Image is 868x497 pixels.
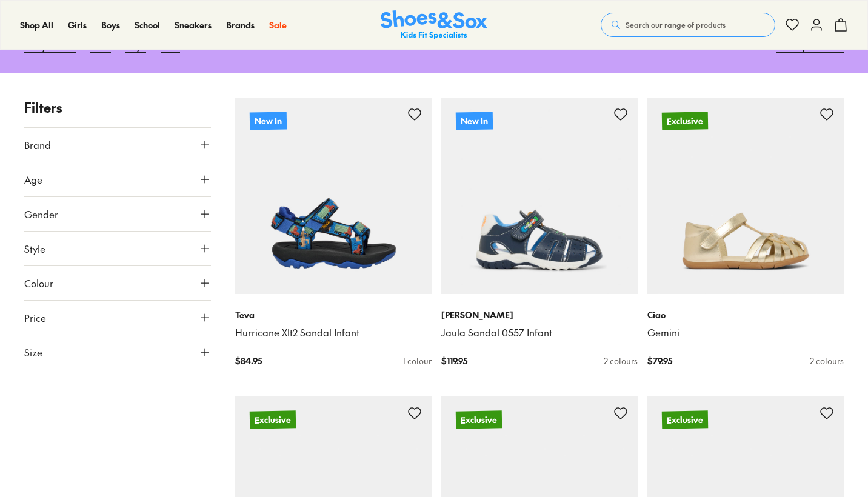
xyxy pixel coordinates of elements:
button: Price [24,301,211,335]
div: 2 colours [810,355,844,367]
p: New In [250,112,287,130]
a: New In [235,98,432,294]
p: Filters [24,98,211,118]
button: Gender [24,197,211,231]
div: 2 colours [604,355,638,367]
p: Exclusive [662,410,708,429]
a: Boys [101,19,120,32]
span: Brand [24,138,51,152]
span: Age [24,172,42,187]
span: $ 119.95 [441,355,467,367]
span: Colour [24,276,53,290]
button: Size [24,335,211,369]
span: $ 84.95 [235,355,262,367]
a: Exclusive [647,98,844,294]
span: Size [24,345,42,359]
span: Price [24,310,46,325]
button: Brand [24,128,211,162]
span: Style [24,241,45,256]
a: Girls [68,19,87,32]
span: Boys [101,19,120,31]
span: Girls [68,19,87,31]
a: Shoes & Sox [381,10,487,40]
a: Sneakers [175,19,212,32]
a: School [135,19,160,32]
span: Brands [226,19,255,31]
p: Exclusive [456,410,502,429]
span: Gender [24,207,58,221]
p: [PERSON_NAME] [441,309,638,321]
button: Style [24,232,211,265]
img: SNS_Logo_Responsive.svg [381,10,487,40]
button: Search our range of products [601,13,775,37]
p: Exclusive [662,112,708,130]
a: Brands [226,19,255,32]
p: Exclusive [250,410,296,429]
button: Age [24,162,211,196]
div: 1 colour [402,355,432,367]
a: Jaula Sandal 0557 Infant [441,326,638,339]
span: Search our range of products [626,19,726,30]
p: New In [456,112,493,130]
span: Shop All [20,19,53,31]
a: Sale [269,19,287,32]
a: Shop All [20,19,53,32]
a: Gemini [647,326,844,339]
span: School [135,19,160,31]
button: Colour [24,266,211,300]
p: Teva [235,309,432,321]
span: Sale [269,19,287,31]
p: Ciao [647,309,844,321]
span: $ 79.95 [647,355,672,367]
a: Hurricane Xlt2 Sandal Infant [235,326,432,339]
span: Sneakers [175,19,212,31]
a: New In [441,98,638,294]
